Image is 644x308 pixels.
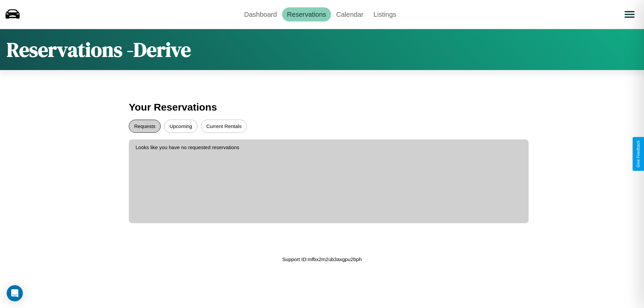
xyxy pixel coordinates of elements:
a: Dashboard [239,7,282,21]
button: Current Rentals [201,120,247,133]
h3: Your Reservations [129,98,515,116]
a: Listings [368,7,401,21]
button: Open menu [620,5,639,24]
button: Requests [129,120,161,133]
div: Open Intercom Messenger [7,285,23,301]
h1: Reservations - Derive [7,36,191,63]
a: Reservations [282,7,331,21]
div: Give Feedback [636,140,641,168]
p: Support ID: mfbx2m2ub3axgpu2bph [282,255,362,264]
button: Upcoming [164,120,198,133]
p: Looks like you have no requested reservations [136,143,522,152]
a: Calendar [331,7,368,21]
